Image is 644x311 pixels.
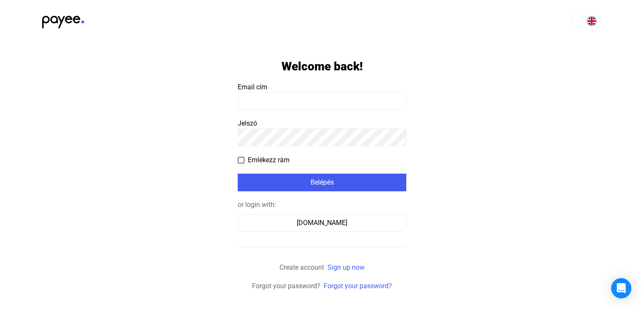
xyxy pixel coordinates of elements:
img: EN [587,16,597,26]
span: Jelszó [238,119,257,127]
div: Belépés [240,177,404,188]
span: Forgot your password? [252,282,320,290]
div: [DOMAIN_NAME] [241,218,403,228]
button: EN [582,11,602,31]
h1: Welcome back! [282,59,363,74]
div: or login with: [238,200,406,210]
a: [DOMAIN_NAME] [238,219,406,227]
span: Create account [279,263,324,271]
button: Belépés [238,174,406,191]
a: Forgot your password? [324,282,392,290]
span: Emlékezz rám [248,155,290,165]
img: black-payee-blue-dot.svg [42,11,84,28]
span: Email cím [238,83,267,91]
button: [DOMAIN_NAME] [238,214,406,232]
div: Open Intercom Messenger [611,278,631,298]
a: Sign up now [327,263,365,271]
